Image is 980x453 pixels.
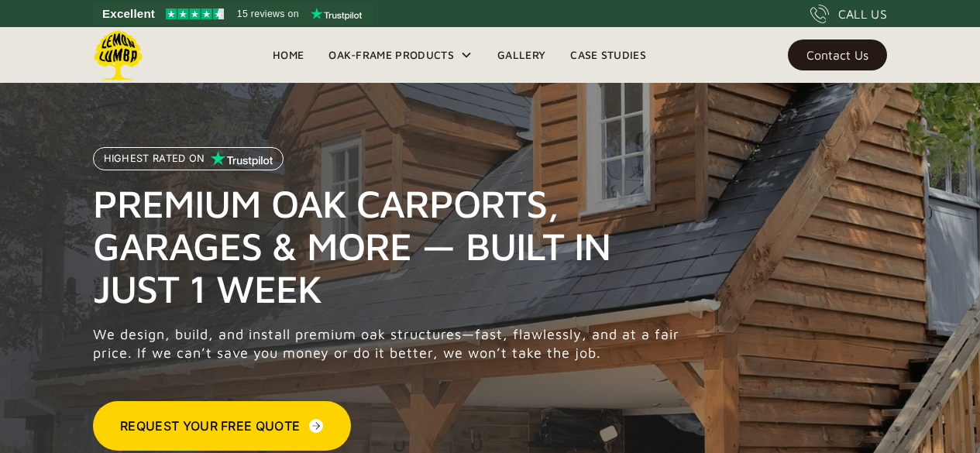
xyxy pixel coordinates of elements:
[260,43,316,67] a: Home
[93,401,351,451] a: Request Your Free Quote
[311,8,362,20] img: Trustpilot logo
[237,5,299,23] span: 15 reviews on
[558,43,658,67] a: Case Studies
[485,43,558,67] a: Gallery
[93,182,688,310] h1: Premium Oak Carports, Garages & More — Built in Just 1 Week
[316,27,485,83] div: Oak-Frame Products
[810,5,887,23] a: CALL US
[93,325,688,362] p: We design, build, and install premium oak structures—fast, flawlessly, and at a fair price. If we...
[104,153,205,164] p: Highest Rated on
[806,50,868,60] div: Contact Us
[166,9,224,19] img: Trustpilot 4.5 stars
[102,5,155,23] span: Excellent
[93,147,284,182] a: Highest Rated on
[120,417,300,435] div: Request Your Free Quote
[93,3,373,25] a: See Lemon Lumba reviews on Trustpilot
[328,46,454,64] div: Oak-Frame Products
[838,5,887,23] div: CALL US
[788,39,887,70] a: Contact Us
